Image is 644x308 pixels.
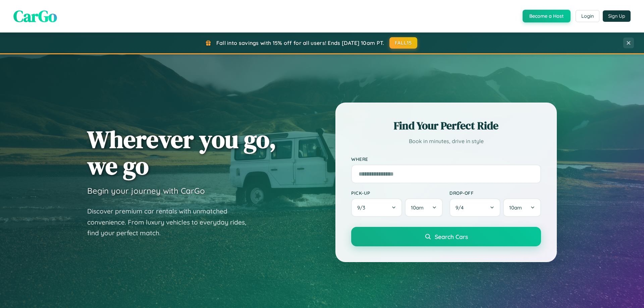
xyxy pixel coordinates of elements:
[351,118,541,133] h2: Find Your Perfect Ride
[351,156,541,162] label: Where
[351,227,541,246] button: Search Cars
[405,198,443,217] button: 10am
[216,40,384,46] span: Fall into savings with 15% off for all users! Ends [DATE] 10am PT.
[449,190,541,196] label: Drop-off
[455,204,467,211] span: 9 / 4
[503,198,541,217] button: 10am
[87,186,205,196] h3: Begin your journey with CarGo
[389,37,418,49] button: FALL15
[509,204,522,211] span: 10am
[13,5,57,27] span: CarGo
[603,10,631,22] button: Sign Up
[351,136,541,146] p: Book in minutes, drive in style
[435,233,468,240] span: Search Cars
[411,204,424,211] span: 10am
[87,206,255,239] p: Discover premium car rentals with unmatched convenience. From luxury vehicles to everyday rides, ...
[351,198,402,217] button: 9/3
[523,10,571,22] button: Become a Host
[87,126,276,179] h1: Wherever you go, we go
[357,204,369,211] span: 9 / 3
[351,190,443,196] label: Pick-up
[576,10,599,22] button: Login
[449,198,500,217] button: 9/4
